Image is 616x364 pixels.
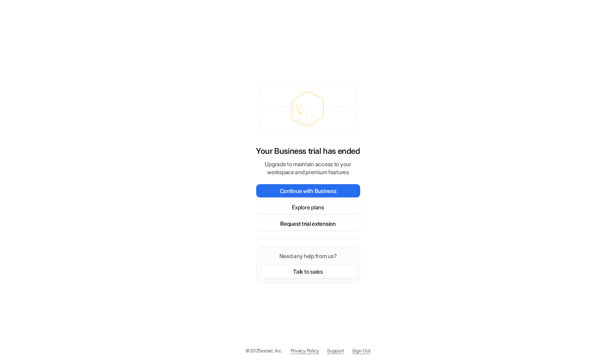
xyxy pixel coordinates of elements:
[256,217,360,230] button: Request trial extension
[256,160,360,176] p: Upgrade to maintain access to your workspace and premium features
[352,347,371,354] a: Sign Out
[261,252,355,260] p: Need any help from us?
[261,265,355,278] button: Talk to sales
[327,347,344,354] span: Support
[256,145,360,157] p: Your Business trial has ended
[256,184,360,197] button: Continue with Business
[291,347,319,354] a: Privacy Policy
[256,201,360,214] button: Explore plans
[245,347,282,354] p: © 2025 eesel, Inc.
